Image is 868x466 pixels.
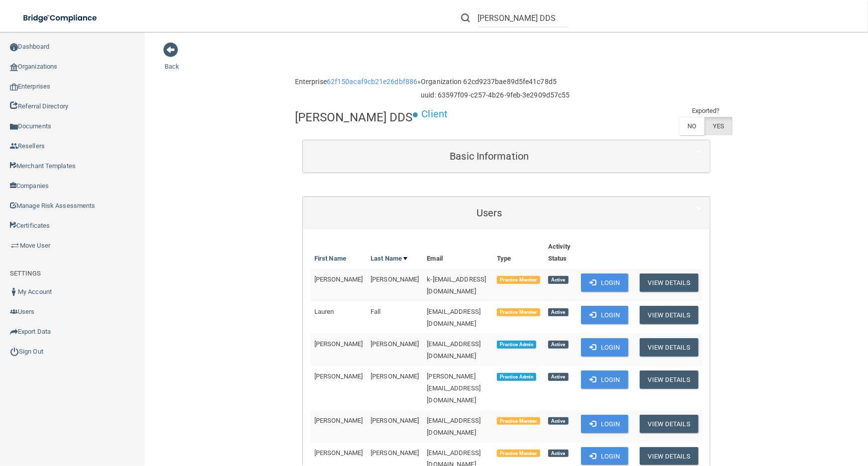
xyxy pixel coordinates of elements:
[640,274,698,292] button: View Details
[314,308,334,315] span: Lauren
[640,338,698,357] button: View Details
[10,123,18,131] img: icon-documents.8dae5593.png
[497,417,540,425] span: Practice Member
[15,8,106,28] img: bridge_compliance_login_screen.278c3ca4.svg
[371,276,419,283] span: [PERSON_NAME]
[427,417,481,436] span: [EMAIL_ADDRESS][DOMAIN_NAME]
[310,151,669,162] h5: Basic Information
[497,276,540,284] span: Practice Member
[314,276,363,283] span: [PERSON_NAME]
[371,449,419,457] span: [PERSON_NAME]
[493,237,544,269] th: Type
[548,276,568,284] span: Active
[640,447,698,466] button: View Details
[310,202,702,224] a: Users
[548,373,568,381] span: Active
[544,237,577,269] th: Activity Status
[421,92,570,99] h6: uuid: 63597f09-c257-4b26-9feb-3e2909d57c55
[314,373,363,380] span: [PERSON_NAME]
[581,306,628,324] button: Login
[371,373,419,380] span: [PERSON_NAME]
[497,308,540,316] span: Practice Member
[310,207,669,218] h5: Users
[10,268,41,280] label: SETTINGS
[423,237,493,269] th: Email
[371,340,419,348] span: [PERSON_NAME]
[427,276,486,295] span: k-[EMAIL_ADDRESS][DOMAIN_NAME]
[327,78,417,86] a: 62f150acaf9cb21e26dbf886
[10,288,18,296] img: ic_user_dark.df1a06c3.png
[478,9,569,27] input: Search
[548,450,568,458] span: Active
[10,308,18,316] img: icon-users.e205127d.png
[581,371,628,389] button: Login
[314,417,363,424] span: [PERSON_NAME]
[10,328,18,336] img: icon-export.b9366987.png
[165,51,179,70] a: Back
[704,117,732,135] label: YES
[679,117,704,135] label: NO
[581,447,628,466] button: Login
[314,340,363,348] span: [PERSON_NAME]
[421,78,570,86] h6: Organization 62cd9237bae89d5fe41c78d5
[310,145,702,168] a: Basic Information
[640,415,698,433] button: View Details
[10,63,18,71] img: organization-icon.f8decf85.png
[295,78,421,86] h6: Enterprise »
[314,449,363,457] span: [PERSON_NAME]
[640,306,698,324] button: View Details
[427,308,481,327] span: [EMAIL_ADDRESS][DOMAIN_NAME]
[10,142,18,150] img: ic_reseller.de258add.png
[497,373,536,381] span: Practice Admin
[581,338,628,357] button: Login
[295,111,413,124] h4: [PERSON_NAME] DDS
[10,241,20,251] img: briefcase.64adab9b.png
[548,417,568,425] span: Active
[497,341,536,349] span: Practice Admin
[371,308,381,315] span: Fall
[461,13,470,22] img: ic-search.3b580494.png
[581,274,628,292] button: Login
[314,253,346,265] a: First Name
[10,43,18,51] img: ic_dashboard_dark.d01f4a41.png
[10,84,18,91] img: enterprise.0d942306.png
[548,308,568,316] span: Active
[371,253,407,265] a: Last Name
[640,371,698,389] button: View Details
[10,347,19,356] img: ic_power_dark.7ecde6b1.png
[497,450,540,458] span: Practice Member
[581,415,628,433] button: Login
[427,373,481,404] span: [PERSON_NAME][EMAIL_ADDRESS][DOMAIN_NAME]
[548,341,568,349] span: Active
[371,417,419,424] span: [PERSON_NAME]
[422,105,448,123] p: Client
[679,105,733,117] td: Exported?
[427,340,481,360] span: [EMAIL_ADDRESS][DOMAIN_NAME]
